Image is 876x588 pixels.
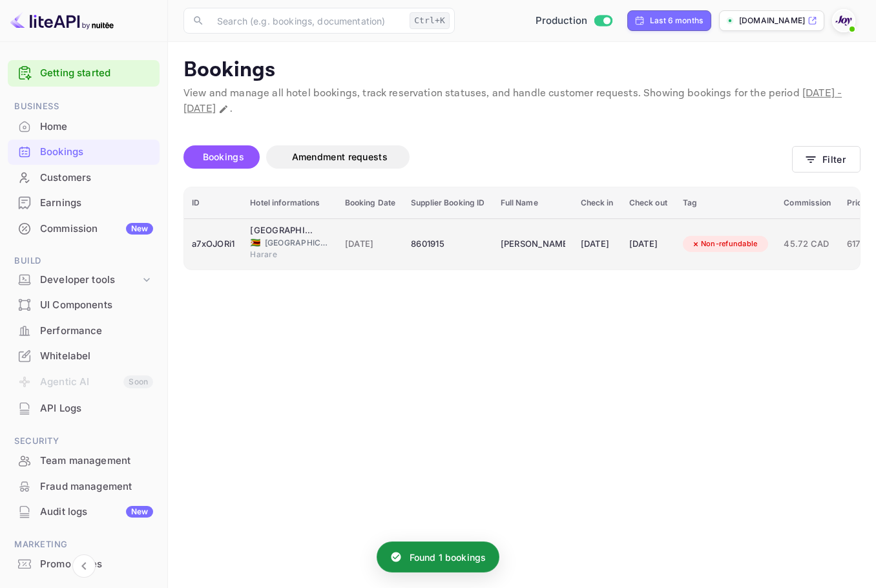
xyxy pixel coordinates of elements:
div: Home [8,114,160,140]
div: Earnings [40,196,153,211]
th: Tag [675,187,777,219]
div: New [126,506,153,518]
div: New [126,223,153,235]
a: Home [8,114,160,138]
div: 8601915 [411,234,485,255]
img: LiteAPI logo [10,10,114,31]
div: Team management [40,454,153,468]
div: CommissionNew [8,216,160,242]
div: a7xOJORi1 [192,234,235,255]
div: Zameer Masjedee [501,234,565,255]
div: Developer tools [8,269,160,291]
th: Full Name [493,187,573,219]
div: Customers [40,171,153,185]
span: Zimbabwe [250,238,260,247]
a: Promo codes [8,552,160,576]
span: Amendment requests [292,151,388,162]
div: Promo codes [40,557,153,572]
div: [DATE] [581,234,614,255]
th: Check in [573,187,621,219]
div: Ctrl+K [410,12,450,29]
a: API Logs [8,396,160,420]
div: UI Components [40,298,153,313]
p: [DOMAIN_NAME] [739,15,805,26]
div: API Logs [8,396,160,421]
div: Fraud management [40,479,153,494]
div: Team management [8,448,160,474]
a: UI Components [8,293,160,317]
span: Build [8,254,160,268]
a: Team management [8,448,160,472]
a: Bookings [8,140,160,163]
div: Performance [8,319,160,344]
div: Whitelabel [8,344,160,369]
span: [DATE] [345,237,396,251]
a: Fraud management [8,474,160,498]
input: Search (e.g. bookings, documentation) [209,8,404,34]
p: View and manage all hotel bookings, track reservation statuses, and handle customer requests. Sho... [183,86,860,117]
div: Developer tools [40,273,140,288]
div: Bookings [8,140,160,165]
div: Promo codes [8,552,160,577]
a: Customers [8,165,160,189]
span: Production [536,14,588,28]
th: Supplier Booking ID [403,187,492,219]
div: Audit logs [40,505,153,520]
div: Earnings [8,191,160,216]
span: Marketing [8,538,160,552]
div: Switch to Sandbox mode [530,14,618,28]
div: Fraud management [8,474,160,499]
button: Filter [792,146,860,173]
div: Meikles Hotel [250,224,315,237]
button: Change date range [217,103,230,116]
span: [DATE] - [DATE] [183,87,842,116]
span: Business [8,100,160,114]
span: Bookings [203,151,244,162]
div: Commission [40,222,153,236]
a: Performance [8,319,160,342]
div: Getting started [8,60,160,87]
span: Security [8,434,160,448]
a: Whitelabel [8,344,160,368]
span: Harare [250,249,315,260]
div: UI Components [8,293,160,318]
th: Check out [621,187,675,219]
a: Audit logsNew [8,499,160,523]
button: Collapse navigation [72,554,96,578]
th: Hotel informations [242,187,337,219]
div: Performance [40,324,153,339]
div: Audit logsNew [8,499,160,525]
p: Bookings [183,58,860,83]
div: Home [40,120,153,134]
a: Getting started [40,66,153,81]
th: Booking Date [337,187,404,219]
p: Found 1 bookings [410,551,486,564]
a: CommissionNew [8,216,160,240]
th: ID [184,187,242,219]
div: Customers [8,165,160,191]
div: API Logs [40,401,153,416]
a: Earnings [8,191,160,215]
div: Last 6 months [650,15,703,26]
div: Bookings [40,145,153,160]
span: [GEOGRAPHIC_DATA] [265,237,329,249]
div: [DATE] [629,234,667,255]
img: With Joy [833,10,854,31]
span: 45.72 CAD [784,237,831,251]
div: Whitelabel [40,349,153,364]
div: account-settings tabs [183,145,792,169]
th: Commission [776,187,839,219]
div: Non-refundable [683,236,766,252]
